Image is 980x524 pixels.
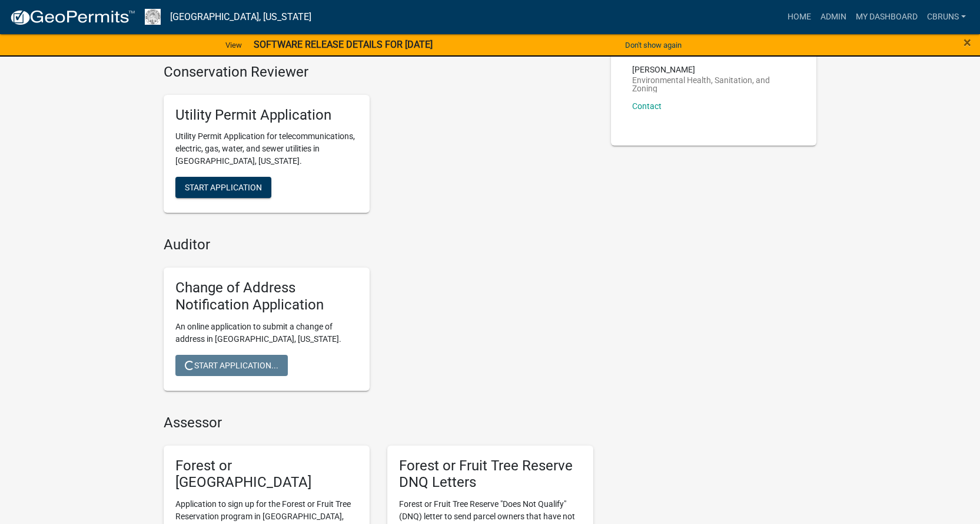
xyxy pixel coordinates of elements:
[164,236,593,253] h4: Auditor
[185,183,262,192] span: Start Application
[221,35,247,55] a: View
[164,414,593,431] h4: Assessor
[632,76,796,93] p: Environmental Health, Sanitation, and Zoning
[964,34,971,51] span: ×
[170,7,311,27] a: [GEOGRAPHIC_DATA], [US_STATE]
[632,65,796,74] p: [PERSON_NAME]
[816,6,851,28] a: Admin
[175,355,288,376] button: Start Application...
[783,6,816,28] a: Home
[399,457,582,492] h5: Forest or Fruit Tree Reserve DNQ Letters
[175,321,358,345] p: An online application to submit a change of address in [GEOGRAPHIC_DATA], [US_STATE].
[175,177,271,198] button: Start Application
[185,360,278,370] span: Start Application...
[145,9,161,25] img: Franklin County, Iowa
[922,6,971,28] a: cbruns
[175,457,358,492] h5: Forest or [GEOGRAPHIC_DATA]
[164,64,593,81] h4: Conservation Reviewer
[851,6,922,28] a: My Dashboard
[254,39,433,50] strong: SOFTWARE RELEASE DETAILS FOR [DATE]
[175,107,358,124] h5: Utility Permit Application
[175,279,358,314] h5: Change of Address Notification Application
[175,130,358,167] p: Utility Permit Application for telecommunications, electric, gas, water, and sewer utilities in [...
[964,35,971,50] button: Close
[620,35,686,55] button: Don't show again
[632,101,662,111] a: Contact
